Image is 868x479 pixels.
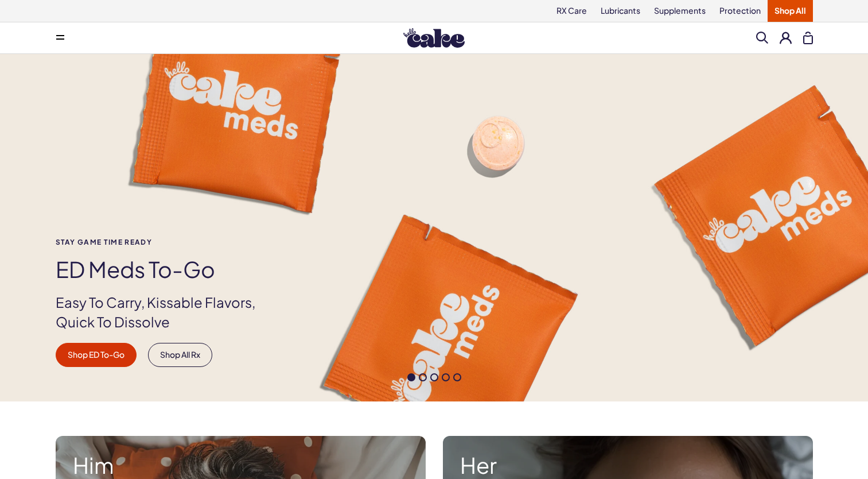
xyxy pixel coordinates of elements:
[148,343,212,367] a: Shop All Rx
[460,453,796,477] strong: Her
[403,28,465,48] img: Hello Cake
[56,343,137,367] a: Shop ED To-Go
[56,293,275,331] p: Easy To Carry, Kissable Flavors, Quick To Dissolve
[56,238,275,246] span: Stay Game time ready
[56,257,275,281] h1: ED Meds to-go
[73,453,408,477] strong: Him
